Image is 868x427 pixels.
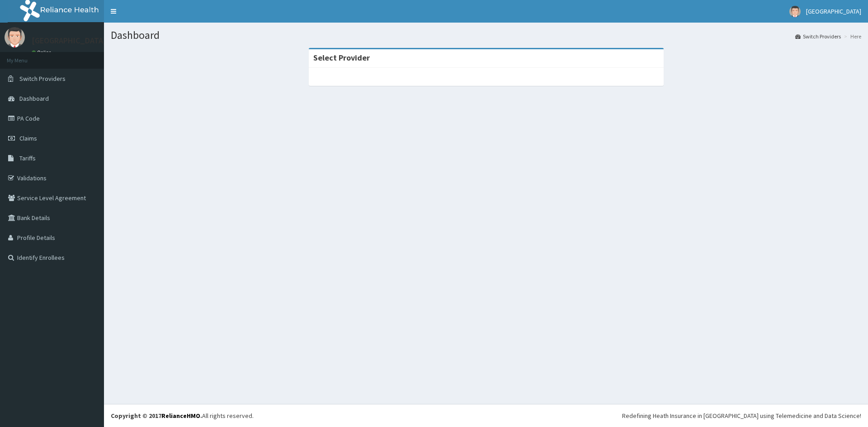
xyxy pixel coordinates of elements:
[795,33,841,40] a: Switch Providers
[161,412,200,420] a: RelianceHMO
[842,33,861,40] li: Here
[19,75,66,83] span: Switch Providers
[19,94,49,103] span: Dashboard
[313,52,370,63] strong: Select Provider
[19,154,36,162] span: Tariffs
[789,6,801,17] img: User Image
[622,411,861,420] div: Redefining Heath Insurance in [GEOGRAPHIC_DATA] using Telemedicine and Data Science!
[104,404,868,427] footer: All rights reserved.
[19,134,37,142] span: Claims
[32,37,106,45] p: [GEOGRAPHIC_DATA]
[111,412,202,420] strong: Copyright © 2017 .
[5,27,25,47] img: User Image
[32,49,53,56] a: Online
[806,7,861,15] span: [GEOGRAPHIC_DATA]
[111,29,861,41] h1: Dashboard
